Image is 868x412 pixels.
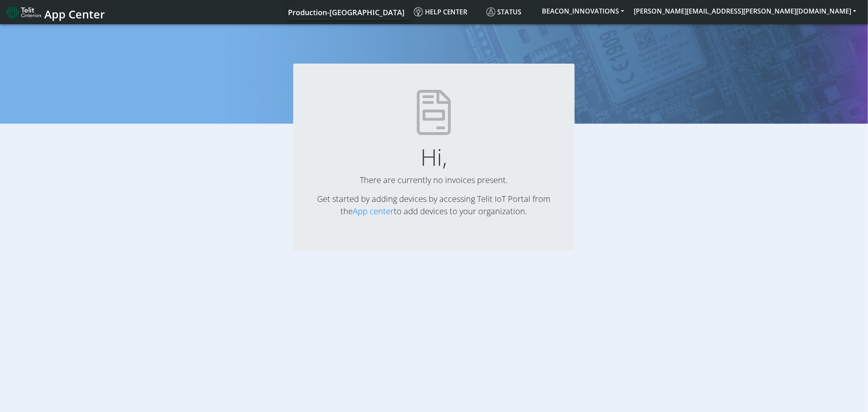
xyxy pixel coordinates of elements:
span: Help center [414,7,468,16]
img: knowledge.svg [414,7,423,16]
p: There are currently no invoices present. [306,174,561,186]
span: Status [487,7,522,16]
a: App center [353,206,394,217]
img: logo-telit-cinterion-gw-new.png [7,6,41,19]
a: Help center [411,4,483,20]
h1: Hi, [306,143,561,171]
img: status.svg [487,7,496,16]
p: Get started by adding devices by accessing Telit IoT Portal from the to add devices to your organ... [306,193,561,217]
span: App Center [44,7,105,22]
span: Production-[GEOGRAPHIC_DATA] [288,7,404,17]
button: [PERSON_NAME][EMAIL_ADDRESS][PERSON_NAME][DOMAIN_NAME] [629,4,861,18]
a: Status [483,4,537,20]
a: App Center [7,3,104,21]
button: BEACON_INNOVATIONS [537,4,629,18]
a: Your current platform instance [288,4,404,20]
